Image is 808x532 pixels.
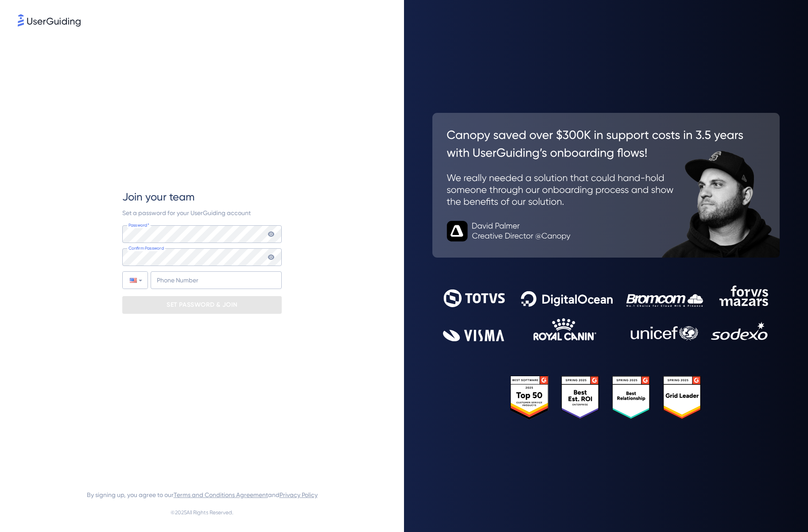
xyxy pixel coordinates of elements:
span: Set a password for your UserGuiding account [122,209,251,216]
span: © 2025 All Rights Reserved. [171,507,233,518]
img: 8faab4ba6bc7696a72372aa768b0286c.svg [18,14,81,27]
input: Phone Number [151,271,282,289]
a: Terms and Conditions Agreement [174,491,268,498]
img: 26c0aa7c25a843aed4baddd2b5e0fa68.svg [432,113,780,258]
img: 25303e33045975176eb484905ab012ff.svg [510,376,701,420]
div: United States: + 1 [123,272,148,289]
span: By signing up, you agree to our and [87,490,318,500]
img: 9302ce2ac39453076f5bc0f2f2ca889b.svg [443,285,769,341]
a: Privacy Policy [280,491,318,498]
span: Join your team [122,190,194,204]
p: SET PASSWORD & JOIN [167,298,237,312]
